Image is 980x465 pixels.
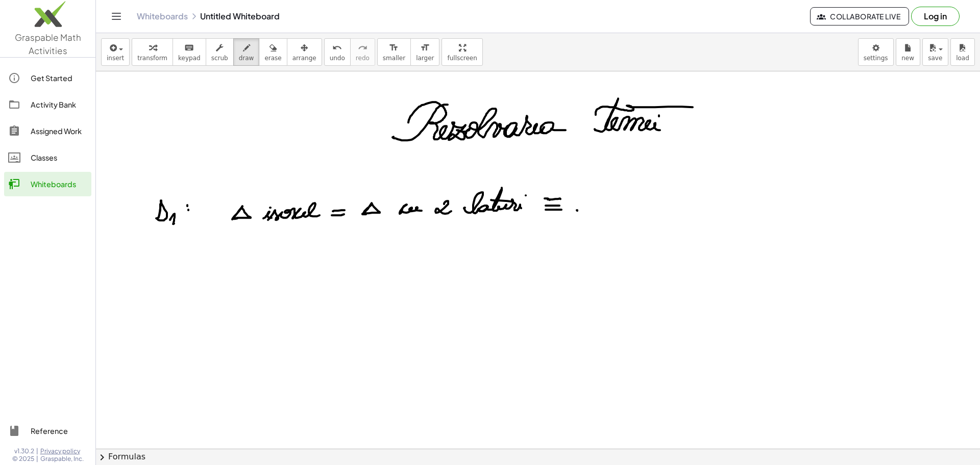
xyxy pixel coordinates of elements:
button: fullscreen [442,38,482,66]
span: transform [137,55,167,62]
span: Graspable Math Activities [15,32,81,56]
a: Get Started [4,66,91,90]
a: Assigned Work [4,119,91,143]
span: arrange [292,55,316,62]
a: Classes [4,145,91,170]
span: redo [356,55,370,62]
button: undoundo [324,38,351,66]
button: scrub [206,38,234,66]
div: Get Started [31,72,87,84]
span: undo [330,55,345,62]
button: format_sizesmaller [377,38,411,66]
a: Privacy policy [40,447,84,455]
span: insert [107,55,124,62]
span: © 2025 [12,455,34,463]
div: Classes [31,151,87,164]
div: Reference [31,425,87,437]
div: Whiteboards [31,178,87,190]
span: chevron_right [96,451,108,463]
span: | [36,455,38,463]
span: smaller [383,55,405,62]
span: settings [864,55,888,62]
i: format_size [389,42,399,54]
button: new [896,38,920,66]
span: Collaborate Live [819,12,900,21]
a: Whiteboards [137,11,188,21]
button: insert [101,38,130,66]
button: arrange [287,38,322,66]
button: format_sizelarger [410,38,439,66]
button: draw [233,38,260,66]
button: Toggle navigation [108,8,125,24]
span: erase [264,55,281,62]
i: keyboard [184,42,194,54]
div: Activity Bank [31,98,87,111]
button: load [950,38,975,66]
a: Whiteboards [4,172,91,196]
i: redo [358,42,367,54]
i: format_size [420,42,430,54]
span: new [901,55,914,62]
button: settings [858,38,894,66]
a: Activity Bank [4,92,91,117]
span: scrub [211,55,228,62]
span: draw [239,55,254,62]
button: save [922,38,948,66]
span: v1.30.2 [14,447,34,455]
span: keypad [178,55,201,62]
div: Assigned Work [31,125,87,137]
a: Reference [4,419,91,443]
span: Graspable, Inc. [40,455,84,463]
button: keyboardkeypad [173,38,206,66]
span: fullscreen [447,55,477,62]
button: Collaborate Live [810,7,909,25]
span: load [956,55,969,62]
i: undo [332,42,342,54]
button: Log in [911,7,960,26]
button: transform [132,38,173,66]
span: | [36,447,38,455]
button: chevron_rightFormulas [96,449,980,465]
button: redoredo [350,38,375,66]
button: erase [259,38,287,66]
span: save [928,55,942,62]
span: larger [416,55,434,62]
